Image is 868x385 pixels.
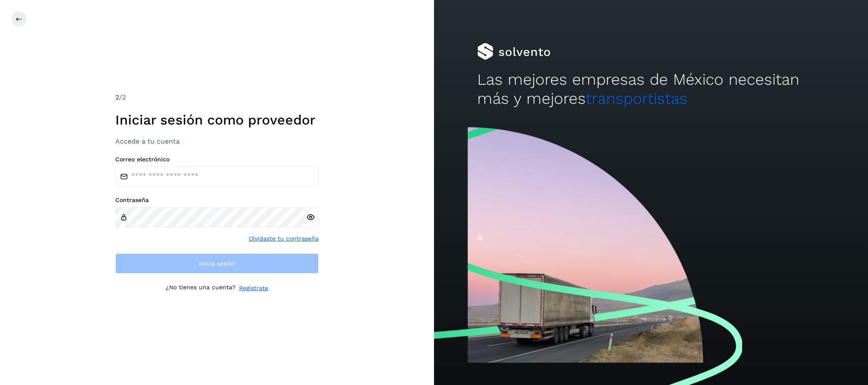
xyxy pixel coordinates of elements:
div: /2 [115,92,319,102]
p: ¿No tienes una cuenta? [166,284,236,293]
h1: Iniciar sesión como proveedor [115,112,319,128]
span: transportistas [586,89,687,108]
label: Contraseña [115,197,319,204]
span: Inicia sesión [199,260,235,266]
label: Correo electrónico [115,156,319,163]
a: Regístrate [239,284,268,293]
button: Inicia sesión [115,253,319,274]
a: Olvidaste tu contraseña [249,234,319,243]
h2: Las mejores empresas de México necesitan más y mejores [477,70,824,108]
h3: Accede a tu cuenta [115,137,319,145]
span: 2 [115,93,119,101]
